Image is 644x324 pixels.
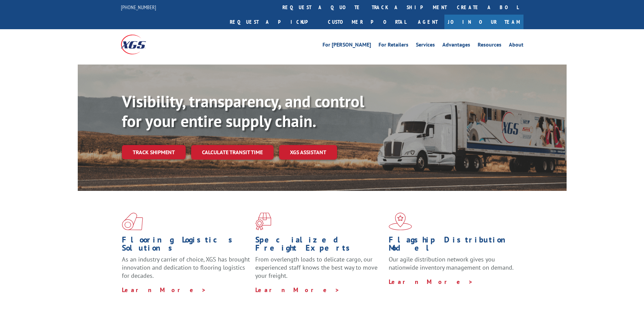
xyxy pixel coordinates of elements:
h1: Flagship Distribution Model [389,236,517,255]
b: Visibility, transparency, and control for your entire supply chain. [122,91,364,131]
p: From overlength loads to delicate cargo, our experienced staff knows the best way to move your fr... [255,255,384,286]
a: For Retailers [379,42,408,50]
span: As an industry carrier of choice, XGS has brought innovation and dedication to flooring logistics... [122,255,250,280]
a: Learn More > [122,286,206,294]
a: Learn More > [389,278,473,286]
a: Services [416,42,435,50]
a: Learn More > [255,286,340,294]
a: About [509,42,523,50]
h1: Specialized Freight Experts [255,236,384,255]
a: [PHONE_NUMBER] [121,4,156,11]
img: xgs-icon-flagship-distribution-model-red [389,213,412,230]
a: Track shipment [122,145,186,159]
h1: Flooring Logistics Solutions [122,236,250,255]
a: Calculate transit time [191,145,274,160]
a: Agent [411,15,444,29]
span: Our agile distribution network gives you nationwide inventory management on demand. [389,255,514,271]
img: xgs-icon-total-supply-chain-intelligence-red [122,213,143,230]
img: xgs-icon-focused-on-flooring-red [255,213,271,230]
a: Request a pickup [225,15,323,29]
a: Join Our Team [444,15,523,29]
a: Resources [478,42,501,50]
a: Customer Portal [323,15,411,29]
a: XGS ASSISTANT [279,145,337,160]
a: Advantages [442,42,470,50]
a: For [PERSON_NAME] [323,42,371,50]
